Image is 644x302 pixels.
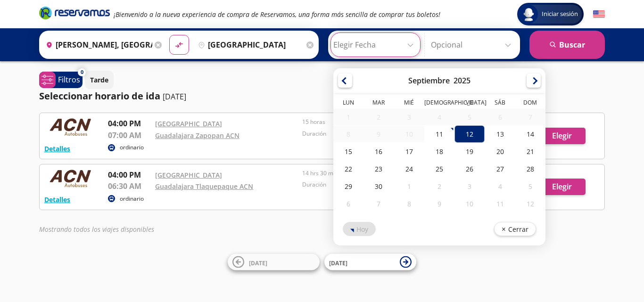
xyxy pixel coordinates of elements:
div: 13-Sep-25 [485,125,515,143]
a: [GEOGRAPHIC_DATA] [155,171,222,180]
div: 12-Sep-25 [454,125,485,143]
th: Jueves [424,98,454,109]
div: 22-Sep-25 [333,160,363,178]
div: 07-Sep-25 [515,109,545,125]
a: Guadalajara Tlaquepaque ACN [155,182,253,191]
p: 06:30 AM [108,180,150,192]
div: 2025 [454,75,471,86]
div: 07-Oct-25 [363,195,394,212]
button: Detalles [44,144,70,154]
button: Tarde [85,71,114,89]
span: Iniciar sesión [538,9,582,19]
div: 21-Sep-25 [515,143,545,160]
button: Detalles [44,195,70,204]
div: 08-Sep-25 [333,126,363,142]
p: Tarde [90,75,108,85]
button: Elegir [538,128,586,144]
th: Martes [363,98,394,109]
button: 0Filtros [39,72,83,88]
div: 18-Sep-25 [424,143,454,160]
th: Miércoles [394,98,424,109]
input: Elegir Fecha [333,33,418,57]
p: ordinario [120,195,144,203]
div: 06-Sep-25 [485,109,515,125]
a: Brand Logo [39,6,110,23]
div: 09-Oct-25 [424,195,454,212]
p: Seleccionar horario de ida [39,89,160,103]
span: [DATE] [329,259,347,267]
input: Buscar Origen [42,33,152,57]
div: 05-Oct-25 [515,178,545,195]
div: 10-Sep-25 [394,126,424,142]
button: Cerrar [494,222,536,236]
div: 16-Sep-25 [363,143,394,160]
div: 02-Sep-25 [363,109,394,125]
div: 20-Sep-25 [485,143,515,160]
div: 08-Oct-25 [394,195,424,212]
p: 04:00 PM [108,118,150,129]
div: 11-Oct-25 [485,195,515,212]
img: RESERVAMOS [44,118,96,137]
div: 30-Sep-25 [363,178,394,195]
div: 14-Sep-25 [515,125,545,143]
div: 10-Oct-25 [454,195,485,212]
p: 04:00 PM [108,169,150,180]
div: 27-Sep-25 [485,160,515,178]
div: 04-Sep-25 [424,109,454,125]
div: 01-Sep-25 [333,109,363,125]
button: English [593,8,605,20]
a: [GEOGRAPHIC_DATA] [155,119,222,128]
div: 24-Sep-25 [394,160,424,178]
div: 23-Sep-25 [363,160,394,178]
div: 09-Sep-25 [363,126,394,142]
th: Domingo [515,98,545,109]
button: Elegir [538,179,586,195]
span: [DATE] [249,259,267,267]
p: Duración [302,130,445,138]
p: 07:00 AM [108,130,150,141]
div: 06-Oct-25 [333,195,363,212]
p: Duración [302,180,445,189]
button: [DATE] [324,254,416,270]
button: [DATE] [228,254,320,270]
em: Mostrando todos los viajes disponibles [39,225,154,234]
a: Guadalajara Zapopan ACN [155,131,239,140]
p: 14 hrs 30 mins [302,169,445,178]
div: 26-Sep-25 [454,160,485,178]
th: Viernes [454,98,485,109]
input: Buscar Destino [194,33,305,57]
i: Brand Logo [39,6,110,20]
span: 0 [81,68,83,76]
button: Hoy [343,222,376,236]
div: 03-Oct-25 [454,178,485,195]
p: [DATE] [163,91,186,102]
div: 17-Sep-25 [394,143,424,160]
div: 19-Sep-25 [454,143,485,160]
div: 11-Sep-25 [424,125,454,143]
div: 05-Sep-25 [454,109,485,125]
p: ordinario [120,143,144,152]
img: RESERVAMOS [44,169,96,188]
div: 15-Sep-25 [333,143,363,160]
div: Septiembre [408,75,450,86]
th: Sábado [485,98,515,109]
div: 02-Oct-25 [424,178,454,195]
em: ¡Bienvenido a la nueva experiencia de compra de Reservamos, una forma más sencilla de comprar tus... [114,10,440,19]
p: 15 horas [302,118,445,126]
input: Opcional [431,33,515,57]
th: Lunes [333,98,363,109]
div: 12-Oct-25 [515,195,545,212]
div: 29-Sep-25 [333,178,363,195]
div: 25-Sep-25 [424,160,454,178]
p: Filtros [58,74,80,85]
div: 04-Oct-25 [485,178,515,195]
div: 01-Oct-25 [394,178,424,195]
div: 28-Sep-25 [515,160,545,178]
div: 03-Sep-25 [394,109,424,125]
button: Buscar [529,31,605,59]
